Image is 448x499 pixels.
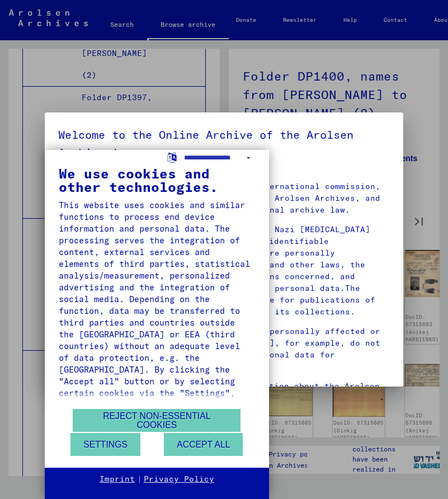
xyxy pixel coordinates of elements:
a: Imprint [100,474,135,485]
a: Privacy Policy [144,474,214,485]
button: Settings [70,433,140,456]
div: We use cookies and other technologies. [59,167,255,194]
button: Accept all [164,433,243,456]
button: Reject non-essential cookies [73,409,240,432]
div: This website uses cookies and similar functions to process end device information and personal da... [59,199,255,458]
